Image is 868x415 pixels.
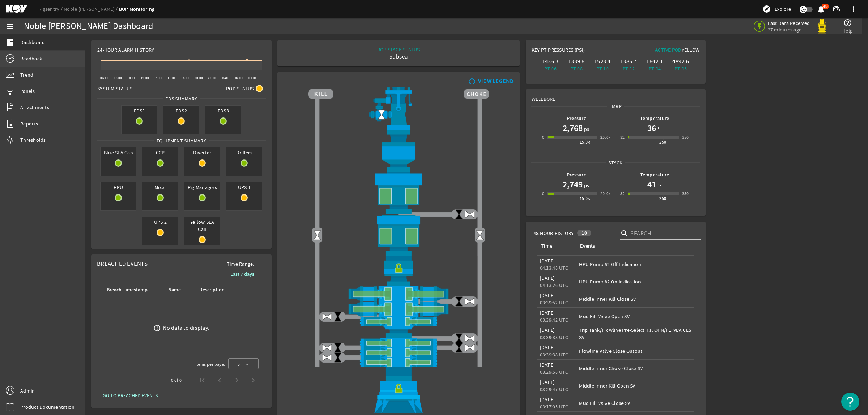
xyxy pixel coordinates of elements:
[669,58,692,65] div: 4892.6
[540,242,571,250] div: Time
[64,6,119,12] a: Noble [PERSON_NAME]
[308,301,489,317] img: ShearRamOpen.png
[464,209,475,220] img: ValveOpen.png
[540,292,555,299] legacy-datetime-component: [DATE]
[542,190,544,197] div: 0
[226,85,254,92] span: Pod Status
[532,46,616,56] div: Key PT Pressures (PSI)
[843,18,852,27] mat-icon: help_outline
[322,311,332,322] img: ValveOpen.png
[539,58,562,65] div: 1436.3
[580,195,590,202] div: 15.0k
[181,76,190,80] text: 18:00
[565,58,588,65] div: 1339.6
[376,109,387,120] img: Valve2Open.png
[540,386,569,393] legacy-datetime-component: 03:29:47 UTC
[308,326,489,338] img: BopBodyShearBottom.png
[168,76,176,80] text: 16:00
[540,344,555,351] legacy-datetime-component: [DATE]
[97,389,163,402] button: GO TO BREACHED EVENTS
[24,23,153,30] div: Noble [PERSON_NAME] Dashboard
[620,134,625,141] div: 32
[97,46,154,54] span: 24-Hour Alarm History
[682,134,689,141] div: 350
[591,65,614,72] div: PT-10
[20,403,75,411] span: Product Documentation
[579,278,691,285] div: HPU Pump #2 On Indication
[97,85,132,92] span: System Status
[540,396,555,403] legacy-datetime-component: [DATE]
[119,6,155,13] a: BOP Monitoring
[580,242,595,250] div: Events
[20,387,35,394] span: Admin
[659,138,666,146] div: 250
[540,309,555,316] legacy-datetime-component: [DATE]
[225,268,260,281] button: Last 7 days
[163,106,199,116] span: EDS2
[308,87,489,130] img: RiserAdapter.png
[579,313,691,320] div: Mud Fill Valve Open SV
[630,229,695,238] input: Search
[620,190,625,197] div: 32
[579,382,691,389] div: Middle Inner Kill Open SV
[235,76,243,80] text: 02:00
[195,76,203,80] text: 20:00
[100,76,109,80] text: 06:00
[464,333,475,344] img: ValveOpen.png
[567,115,586,122] b: Pressure
[97,260,148,268] span: Breached Events
[656,182,662,189] span: °F
[141,76,149,80] text: 12:00
[617,65,640,72] div: PT-12
[540,275,555,281] legacy-datetime-component: [DATE]
[163,95,200,102] span: EDS SUMMARY
[6,22,14,31] mat-icon: menu
[541,242,552,250] div: Time
[577,230,591,236] div: 10
[195,361,225,368] div: Items per page:
[682,190,689,197] div: 350
[579,399,691,407] div: Mud Fill Valve Close SV
[540,379,555,385] legacy-datetime-component: [DATE]
[154,137,209,144] span: Equipment Summary
[230,271,254,278] b: Last 7 days
[167,286,190,294] div: Name
[308,367,489,413] img: WellheadConnectorLock.png
[20,39,45,46] span: Dashboard
[163,324,209,331] div: No data to display.
[539,65,562,72] div: PT-06
[38,6,64,12] a: Rigsentry
[579,365,691,372] div: Middle Inner Choke Close SV
[221,76,231,80] text: [DATE]
[540,361,555,368] legacy-datetime-component: [DATE]
[308,286,489,301] img: ShearRamOpen.png
[600,190,611,197] div: 20.0k
[775,5,791,13] span: Explore
[579,347,691,355] div: Flowline Valve Close Output
[467,78,476,84] mat-icon: info_outline
[308,358,489,367] img: PipeRamOpen.png
[832,5,841,13] mat-icon: support_agent
[184,182,220,192] span: Rig Managers
[682,47,700,53] span: Yellow
[841,393,859,411] button: Open Resource Center
[20,136,46,144] span: Thresholds
[647,179,656,190] h1: 41
[20,87,35,95] span: Panels
[308,348,489,358] img: PipeRamOpen.png
[563,179,583,190] h1: 2,749
[647,122,656,134] h1: 36
[579,261,691,268] div: HPU Pump #2 Off Indication
[815,19,829,34] img: Yellowpod.svg
[308,172,489,214] img: UpperAnnularOpen.png
[643,65,666,72] div: PT-14
[640,171,669,178] b: Temperature
[669,65,692,72] div: PT-15
[248,76,257,80] text: 04:00
[454,342,464,353] img: ValveClose.png
[454,296,464,307] img: ValveClose.png
[332,311,343,322] img: ValveClose.png
[308,317,489,326] img: PipeRamOpen.png
[103,392,158,399] span: GO TO BREACHED EVENTS
[540,369,569,375] legacy-datetime-component: 03:29:58 UTC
